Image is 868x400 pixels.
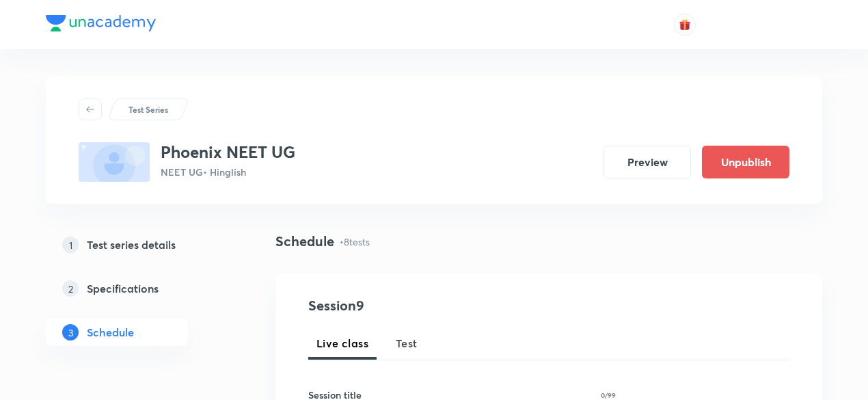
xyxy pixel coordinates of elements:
[275,231,334,252] h4: Schedule
[679,18,691,31] img: avatar
[87,324,134,341] h5: Schedule
[87,280,159,297] h5: Specifications
[46,231,232,258] a: 1Test series details
[62,324,79,341] p: 3
[161,165,295,179] p: NEET UG • Hinglish
[702,146,789,178] button: Unpublish
[46,15,156,35] a: Company Logo
[674,14,696,36] button: avatar
[340,235,370,249] p: • 8 tests
[62,280,79,297] p: 2
[46,275,232,302] a: 2Specifications
[603,146,691,178] button: Preview
[396,335,418,351] span: Test
[62,237,79,253] p: 1
[128,103,168,116] p: Test Series
[87,237,176,253] h5: Test series details
[46,15,156,31] img: Company Logo
[161,142,295,162] h3: Phoenix NEET UG
[308,295,558,316] h4: Session 9
[601,392,616,399] p: 0/99
[316,335,368,351] span: Live class
[79,142,150,182] img: fallback-thumbnail.png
